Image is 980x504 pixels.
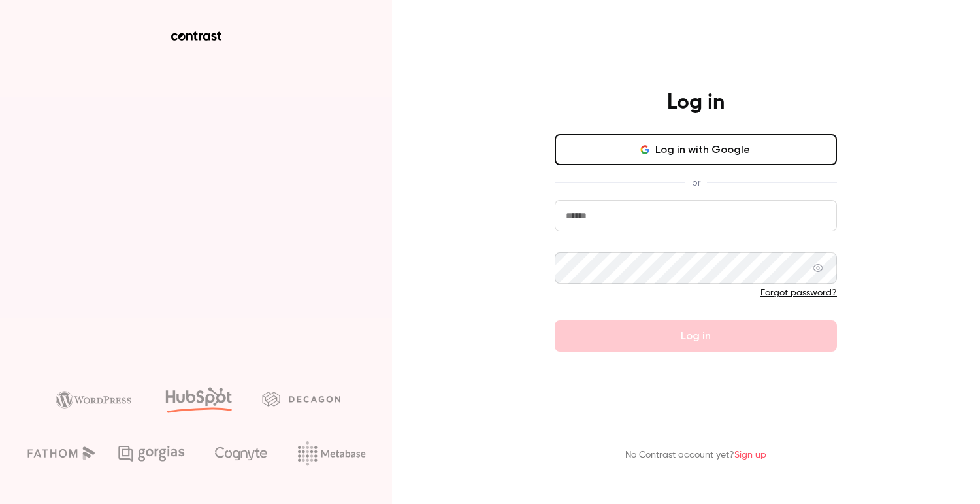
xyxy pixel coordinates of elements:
[685,176,707,190] span: or
[555,134,837,165] button: Log in with Google
[760,288,837,297] a: Forgot password?
[625,448,766,462] p: No Contrast account yet?
[734,450,766,460] a: Sign up
[667,90,725,116] h4: Log in
[262,392,340,406] img: decagon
